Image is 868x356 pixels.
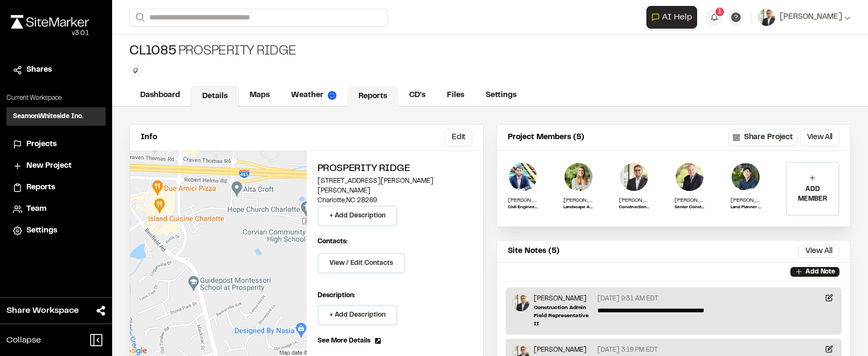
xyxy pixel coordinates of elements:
[26,64,52,76] span: Shares
[563,162,594,192] img: Megan Schoonmaker
[445,129,472,146] button: Edit
[129,43,297,60] div: Prosperity Ridge
[512,294,529,311] img: Colin Brown
[26,160,72,172] span: New Project
[13,182,99,194] a: Reports
[26,182,55,194] span: Reports
[534,294,593,304] p: [PERSON_NAME]
[191,86,239,107] a: Details
[280,85,347,106] a: Weather
[26,139,57,150] span: Projects
[758,9,775,26] img: User
[318,291,473,300] p: Description:
[731,162,761,192] img: Brandon Lathrop
[318,253,405,273] button: View / Edit Contacts
[318,162,473,176] h2: Prosperity Ridge
[6,93,106,103] p: Current Workspace
[13,225,99,237] a: Settings
[11,15,89,29] img: rebrand.png
[619,162,649,192] img: Colin Brown
[6,304,79,317] span: Share Workspace
[318,305,397,325] button: + Add Description
[780,11,842,23] span: [PERSON_NAME]
[508,162,538,192] img: Trey Little
[805,267,835,277] p: Add Note
[129,85,191,106] a: Dashboard
[318,237,348,247] p: Contacts:
[662,11,692,24] span: AI Help
[318,206,397,226] button: + Add Description
[13,112,84,121] h3: SeamonWhiteside Inc.
[347,86,398,107] a: Reports
[436,85,475,106] a: Files
[787,184,838,204] p: ADD MEMBER
[563,196,594,204] p: [PERSON_NAME]
[6,334,41,347] span: Collapse
[26,225,57,237] span: Settings
[674,196,705,204] p: [PERSON_NAME]
[718,7,721,17] span: 1
[318,176,473,196] p: [STREET_ADDRESS][PERSON_NAME][PERSON_NAME]
[508,245,560,257] p: Site Notes (5)
[129,65,141,77] button: Edit Tags
[731,204,761,211] p: Land Planner III
[674,162,705,192] img: Jim Donahoe
[508,132,584,143] p: Project Members (5)
[318,336,370,346] span: See More Details
[706,9,723,26] button: 1
[318,196,473,206] p: Charlotte , NC 28269
[674,204,705,211] p: Senior Construction Administration Project Manager
[398,85,436,106] a: CD's
[508,204,538,211] p: Civil Engineering Team Leader
[141,132,157,143] p: Info
[731,196,761,204] p: [PERSON_NAME]
[798,245,839,258] button: View All
[534,345,593,355] p: [PERSON_NAME]
[619,204,649,211] p: Construction Admin Field Representative II
[13,203,99,215] a: Team
[597,294,658,304] p: [DATE] 9:31 AM EDT
[13,139,99,150] a: Projects
[129,43,176,60] span: CL1085
[13,64,99,76] a: Shares
[800,129,839,146] button: View All
[646,6,697,29] button: Open AI Assistant
[129,9,149,26] button: Search
[11,29,89,38] div: Oh geez...please don't...
[239,85,280,106] a: Maps
[758,9,851,26] button: [PERSON_NAME]
[563,204,594,211] p: Landscape Architecture Project Manager
[597,345,658,355] p: [DATE] 3:19 PM EDT
[646,6,701,29] div: Open AI Assistant
[508,196,538,204] p: [PERSON_NAME]
[13,160,99,172] a: New Project
[328,91,336,100] img: precipai.png
[534,304,593,328] p: Construction Admin Field Representative II
[619,196,649,204] p: [PERSON_NAME]
[26,203,46,215] span: Team
[475,85,527,106] a: Settings
[728,129,798,146] button: Share Project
